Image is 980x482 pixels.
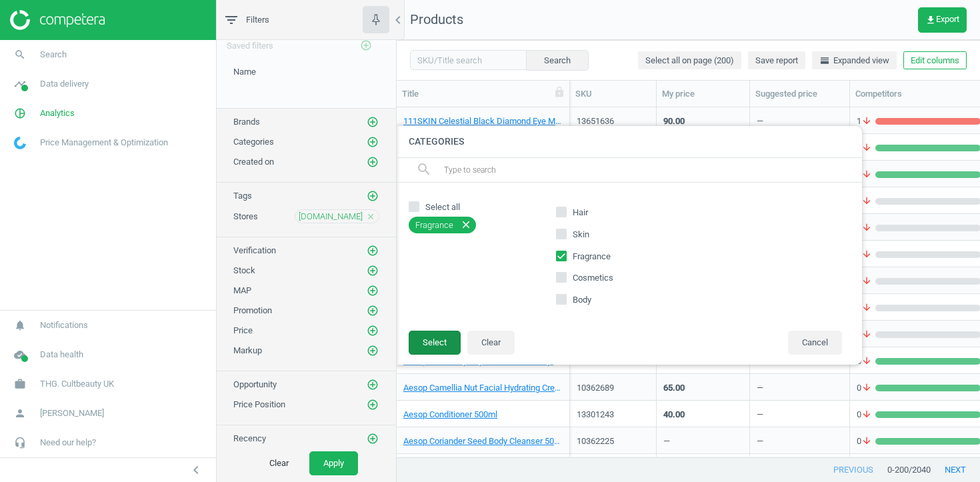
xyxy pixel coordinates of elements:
i: add_circle_outline [367,345,379,357]
i: add_circle_outline [367,305,379,317]
span: Stores [233,211,258,221]
span: Verification [233,245,276,255]
button: add_circle_outline [366,432,379,445]
button: add_circle_outline [366,155,379,169]
i: add_circle_outline [367,285,379,297]
div: Saved filters [217,22,396,59]
button: add_circle_outline [353,32,379,59]
span: Markup [233,345,262,355]
button: Apply [309,451,358,475]
i: notifications [7,313,33,338]
i: search [7,42,33,67]
span: Price [233,325,253,335]
i: chevron_left [390,12,406,28]
span: Stock [233,265,255,275]
span: Name [233,67,256,77]
button: add_circle_outline [366,378,379,391]
span: Data health [40,349,83,361]
i: close [366,212,375,221]
span: Categories [233,137,274,147]
i: add_circle_outline [367,245,379,257]
i: filter_list [223,12,239,28]
i: add_circle_outline [367,156,379,168]
button: add_circle_outline [366,398,379,411]
i: person [7,401,33,426]
i: add_circle_outline [367,265,379,277]
span: Data delivery [40,78,89,90]
button: add_circle_outline [366,344,379,357]
i: work [7,371,33,397]
span: Promotion [233,305,272,315]
button: add_circle_outline [366,115,379,129]
i: add_circle_outline [367,190,379,202]
i: add_circle_outline [367,116,379,128]
span: Filters [246,14,269,26]
i: add_circle_outline [367,325,379,337]
span: Need our help? [40,437,96,449]
span: Recency [233,433,266,443]
span: Notifications [40,319,88,331]
i: timeline [7,71,33,97]
i: chevron_left [188,462,204,478]
img: wGWNvw8QSZomAAAAABJRU5ErkJggg== [14,137,26,149]
i: add_circle_outline [367,379,379,391]
i: add_circle_outline [367,399,379,411]
span: Analytics [40,107,75,119]
i: cloud_done [7,342,33,367]
button: add_circle_outline [366,189,379,203]
i: add_circle_outline [360,39,372,51]
span: Created on [233,157,274,167]
span: Brands [233,117,260,127]
h4: Categories [395,126,862,157]
span: [DOMAIN_NAME] [299,211,363,223]
button: Clear [255,451,303,475]
span: [PERSON_NAME] [40,407,104,419]
button: add_circle_outline [366,244,379,257]
button: add_circle_outline [366,264,379,277]
span: THG. Cultbeauty UK [40,378,114,390]
i: add_circle_outline [367,136,379,148]
i: pie_chart_outlined [7,101,33,126]
i: add_circle_outline [367,433,379,445]
button: add_circle_outline [366,304,379,317]
button: chevron_left [179,461,213,479]
span: Tags [233,191,252,201]
span: MAP [233,285,251,295]
span: Search [40,49,67,61]
span: Opportunity [233,379,277,389]
button: add_circle_outline [366,135,379,149]
button: add_circle_outline [366,324,379,337]
span: Price Management & Optimization [40,137,168,149]
button: add_circle_outline [366,284,379,297]
i: headset_mic [7,430,33,455]
span: Price Position [233,399,285,409]
img: ajHJNr6hYgQAAAAASUVORK5CYII= [10,10,105,30]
